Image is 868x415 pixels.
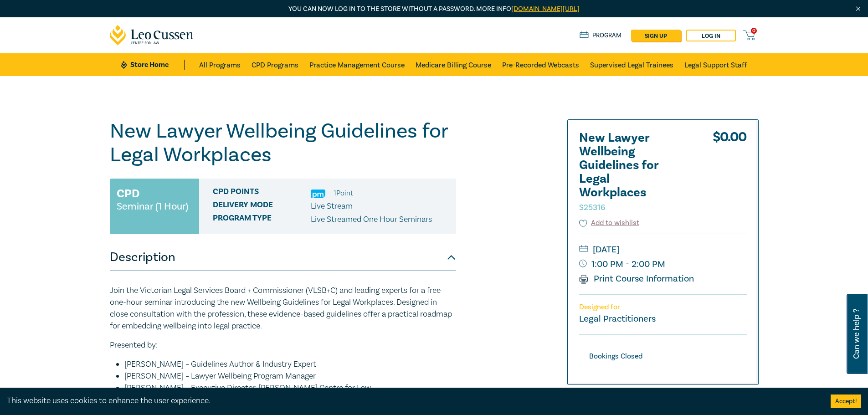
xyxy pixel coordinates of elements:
img: Practice Management & Business Skills [311,190,325,198]
div: This website uses cookies to enhance the user experience. [7,395,817,407]
span: Can we help ? [852,299,861,369]
div: Bookings Closed [579,350,652,363]
img: Close [854,5,862,13]
a: Print Course Information [579,273,694,285]
li: 1 Point [334,187,353,199]
a: Practice Management Course [309,53,405,76]
button: Add to wishlist [579,218,640,228]
p: Join the Victorian Legal Services Board + Commissioner (VLSB+C) and leading experts for a free on... [110,285,456,332]
li: [PERSON_NAME] – Lawyer Wellbeing Program Manager [124,370,456,382]
p: Live Streamed One Hour Seminars [311,214,432,225]
span: CPD Points [213,187,311,199]
a: Legal Support Staff [684,53,747,76]
div: $ 0.00 [713,131,747,218]
h3: CPD [117,185,139,202]
a: Medicare Billing Course [416,53,491,76]
a: Store Home [121,60,184,70]
span: Delivery Mode [213,200,311,212]
a: All Programs [199,53,241,76]
button: Description [110,244,456,271]
small: 1:00 PM - 2:00 PM [579,257,747,272]
li: [PERSON_NAME] – Executive Director, [PERSON_NAME] Centre for Law [124,382,456,394]
span: Live Stream [311,201,353,211]
a: [DOMAIN_NAME][URL] [511,5,580,13]
small: Legal Practitioners [579,313,656,325]
li: [PERSON_NAME] – Guidelines Author & Industry Expert [124,359,456,370]
a: Supervised Legal Trainees [590,53,673,76]
small: [DATE] [579,242,747,257]
small: Seminar (1 Hour) [117,202,188,211]
small: S25316 [579,202,605,213]
p: Designed for [579,303,747,312]
a: sign up [631,30,681,41]
a: Pre-Recorded Webcasts [502,53,579,76]
p: Presented by: [110,339,456,351]
a: Program [580,31,622,41]
p: You can now log in to the store without a password. More info [110,4,759,14]
a: CPD Programs [252,53,298,76]
button: Accept cookies [831,395,861,408]
span: 0 [751,28,757,34]
a: Log in [686,30,736,41]
h2: New Lawyer Wellbeing Guidelines for Legal Workplaces [579,131,679,213]
h1: New Lawyer Wellbeing Guidelines for Legal Workplaces [110,119,456,167]
span: Program type [213,214,311,225]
